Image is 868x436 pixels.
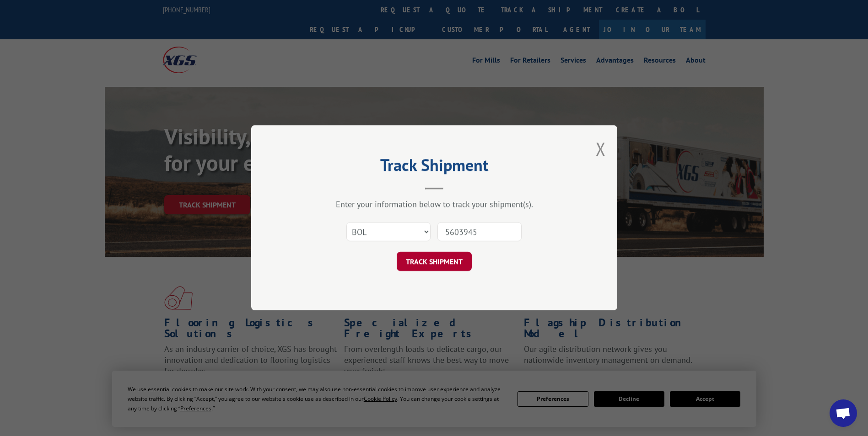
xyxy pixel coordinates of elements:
div: Enter your information below to track your shipment(s). [297,199,571,210]
input: Number(s) [437,223,522,242]
button: TRACK SHIPMENT [397,252,472,271]
button: Close modal [596,137,606,161]
div: Open chat [830,399,857,427]
h2: Track Shipment [297,159,571,176]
